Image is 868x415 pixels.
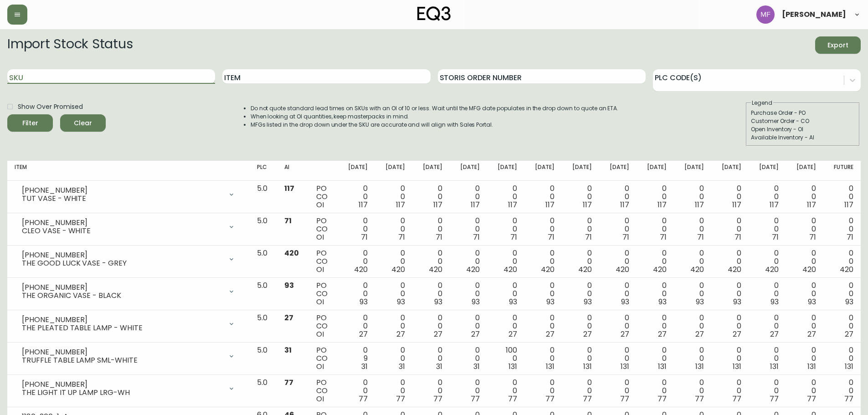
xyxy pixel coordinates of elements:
span: 71 [548,232,555,242]
span: 420 [354,264,368,275]
div: 0 0 [494,184,517,209]
div: 0 0 [569,282,592,306]
td: 5.0 [250,278,277,310]
div: 0 0 [606,282,629,306]
span: 77 [807,394,816,404]
td: 5.0 [250,343,277,375]
div: 0 0 [382,184,405,209]
div: 0 0 [793,314,816,338]
span: 117 [695,200,704,210]
li: MFGs listed in the drop down under the SKU are accurate and will align with Sales Portal. [251,121,619,129]
div: 0 0 [494,217,517,241]
div: 0 0 [494,249,517,274]
span: 420 [802,264,816,275]
span: 71 [660,232,667,242]
div: 0 0 [345,184,368,209]
span: 71 [809,232,816,242]
th: [DATE] [338,161,375,181]
span: 27 [546,329,555,339]
span: OI [316,200,324,210]
div: TRUFFLE TABLE LAMP SML-WHITE [22,356,222,364]
span: 77 [620,394,629,404]
td: 5.0 [250,310,277,343]
img: logo [417,6,451,21]
div: 0 0 [831,217,853,241]
span: 93 [808,297,816,307]
div: 0 0 [681,314,704,338]
div: 0 0 [719,346,741,371]
div: 0 0 [793,282,816,306]
span: 131 [695,361,704,372]
div: 0 0 [532,184,555,209]
div: 0 0 [345,282,368,306]
span: 77 [732,394,741,404]
div: 0 0 [606,379,629,403]
div: PO CO [316,249,330,274]
span: 420 [429,264,442,275]
div: 0 0 [606,314,629,338]
div: [PHONE_NUMBER] [22,380,222,389]
button: Filter [7,114,53,132]
td: 5.0 [250,181,277,213]
span: Clear [67,118,98,129]
th: Item [7,161,250,181]
div: 0 0 [606,346,629,371]
div: 0 0 [420,282,442,306]
div: 0 0 [532,217,555,241]
span: 420 [578,264,592,275]
div: 0 0 [793,379,816,403]
span: 77 [770,394,779,404]
span: [PERSON_NAME] [782,11,846,18]
span: 420 [284,248,299,258]
span: 117 [284,183,294,194]
div: 0 0 [681,379,704,403]
span: 71 [473,232,480,242]
div: 0 0 [457,346,480,371]
div: 0 0 [606,184,629,209]
div: PO CO [316,314,330,338]
div: 0 0 [532,249,555,274]
div: PO CO [316,379,330,403]
div: [PHONE_NUMBER]THE PLEATED TABLE LAMP - WHITE [15,314,242,334]
div: 100 0 [494,346,517,371]
span: 27 [695,329,704,339]
span: 93 [360,297,368,307]
th: [DATE] [599,161,637,181]
span: 131 [845,361,853,372]
div: 0 0 [457,314,480,338]
div: 0 0 [457,282,480,306]
div: Available Inventory - AI [751,133,855,142]
div: 0 0 [345,249,368,274]
div: 0 0 [494,379,517,403]
th: [DATE] [375,161,412,181]
span: 131 [583,361,592,372]
div: 0 0 [793,249,816,274]
div: 0 0 [681,184,704,209]
span: 77 [695,394,704,404]
div: 0 0 [606,217,629,241]
span: 77 [433,394,442,404]
span: 71 [398,232,405,242]
div: [PHONE_NUMBER] [22,348,222,356]
div: 0 0 [719,249,741,274]
div: [PHONE_NUMBER] [22,283,222,292]
span: 93 [472,297,480,307]
span: 71 [361,232,368,242]
td: 5.0 [250,246,277,278]
span: 71 [436,232,442,242]
span: 71 [510,232,517,242]
div: 0 0 [831,282,853,306]
div: 0 0 [420,314,442,338]
div: [PHONE_NUMBER] [22,251,222,259]
span: Export [822,40,853,51]
div: [PHONE_NUMBER]TRUFFLE TABLE LAMP SML-WHITE [15,346,242,366]
span: 71 [622,232,629,242]
span: 27 [284,313,293,323]
span: 420 [765,264,779,275]
div: 0 0 [606,249,629,274]
td: 5.0 [250,375,277,407]
span: OI [316,394,324,404]
span: 27 [508,329,517,339]
div: 0 0 [494,314,517,338]
span: 27 [621,329,629,339]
